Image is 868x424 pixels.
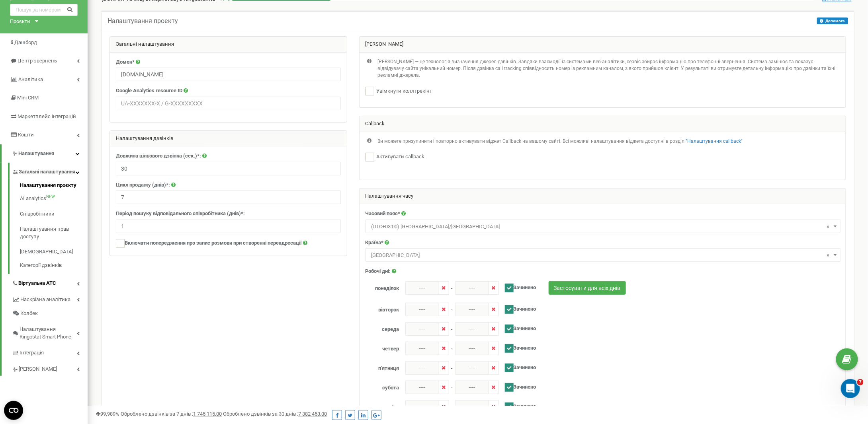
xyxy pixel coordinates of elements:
[549,281,626,295] button: Застосувати для всіх днів
[451,303,453,314] span: -
[20,296,70,303] span: Наскрізна аналітика
[366,220,841,233] span: (UTC+03:00) Europe/Kiev
[499,342,536,353] label: Зачинено
[116,181,170,189] label: Цикл продажу (днів)*:
[18,132,34,138] span: Кошти
[110,37,347,53] div: Загальні налаштування
[360,342,405,353] label: четвер
[368,221,838,232] span: (UTC+03:00) Europe/Kiev
[12,320,88,344] a: Налаштування Ringostat Smart Phone
[366,239,384,247] label: Країна*
[193,411,222,417] u: 1 745 115,00
[499,400,536,411] label: Зачинено
[96,411,119,417] span: 99,989%
[360,322,405,333] label: середа
[10,18,30,25] div: Проєкти
[374,88,432,95] label: Увімкнути коллтрекінг
[360,189,846,204] div: Налаштування часу
[12,290,88,307] a: Наскрізна аналітика
[20,260,88,269] a: Категорії дзвінків
[14,39,37,45] span: Дашборд
[19,168,75,176] span: Загальні налаштування
[116,87,182,95] label: Google Analytics resource ID
[20,182,88,191] a: Налаштування проєкту
[12,360,88,376] a: [PERSON_NAME]
[378,58,840,79] p: [PERSON_NAME] — це технологія визначення джерел дзвінків. Завдяки взаємодії із системами веб-анал...
[374,153,425,161] label: Активувати callback
[12,344,88,360] a: Інтеграція
[360,37,846,53] div: [PERSON_NAME]
[116,152,201,160] label: Довжина цільового дзвінка (сек.)*:
[360,303,405,314] label: вівторок
[116,239,307,248] label: Включати попередження про запис розмови при створенні переадресації
[451,342,453,353] span: -
[451,322,453,333] span: -
[451,381,453,392] span: -
[360,281,405,292] label: понеділок
[17,95,39,101] span: Mini CRM
[857,379,864,385] span: 7
[499,281,536,292] label: Зачинено
[451,400,453,411] span: -
[116,210,245,218] label: Період пошуку відповідального співробітника (днів)*:
[12,274,88,290] a: Віртуальна АТС
[451,361,453,372] span: -
[817,18,848,24] button: Допомога
[20,349,44,357] span: Інтеграція
[827,250,830,261] span: ×
[116,58,135,66] label: Домен*
[20,191,88,206] a: AI analyticsNEW
[2,144,88,163] a: Налаштування
[360,361,405,372] label: п'ятниця
[378,138,743,145] p: Ви можете призупинити і повторно активувати віджет Callback на вашому сайті. Всі можливі налаштув...
[116,97,341,110] input: UA-XXXXXXX-X / G-XXXXXXXXX
[360,381,405,392] label: субота
[20,326,77,340] span: Налаштування Ringostat Smart Phone
[18,150,54,156] span: Налаштування
[223,411,327,417] span: Оброблено дзвінків за 30 днів :
[18,280,56,287] span: Віртуальна АТС
[366,210,401,218] label: Часовий пояс*
[110,131,347,147] div: Налаштування дзвінків
[12,307,88,321] a: Колбек
[116,68,341,81] input: example.com
[4,401,23,420] button: Open CMP widget
[499,322,536,333] label: Зачинено
[18,58,57,64] span: Центр звернень
[360,400,405,411] label: неділя
[10,4,78,16] input: Пошук за номером
[20,310,38,317] span: Колбек
[108,18,178,25] h5: Налаштування проєкту
[366,268,391,275] label: Робочі дні:
[18,76,43,82] span: Аналiтика
[298,411,327,417] u: 7 382 453,00
[827,221,830,232] span: ×
[20,222,88,244] a: Налаштування прав доступу
[499,381,536,392] label: Зачинено
[499,303,536,314] label: Зачинено
[18,113,76,119] span: Маркетплейс інтеграцій
[686,138,743,144] a: "Налаштування callback"
[841,379,860,398] iframe: Intercom live chat
[20,244,88,260] a: [DEMOGRAPHIC_DATA]
[19,366,57,373] span: [PERSON_NAME]
[368,250,838,261] span: Ukraine
[499,361,536,372] label: Зачинено
[366,248,841,262] span: Ukraine
[451,281,453,292] span: -
[360,116,846,132] div: Callback
[20,206,88,222] a: Співробітники
[121,411,222,417] span: Оброблено дзвінків за 7 днів :
[12,163,88,179] a: Загальні налаштування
